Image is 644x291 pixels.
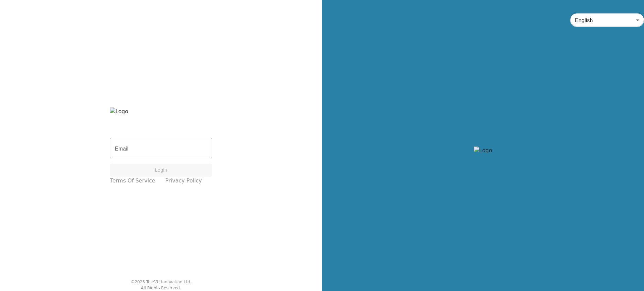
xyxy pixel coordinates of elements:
[570,11,644,30] div: English
[110,108,212,128] img: Logo
[474,147,492,167] img: Logo
[141,285,181,291] div: All Rights Reserved.
[131,279,192,285] div: © 2025 TeleVU Innovation Ltd.
[165,177,202,185] a: Privacy Policy
[110,177,155,185] a: Terms of Service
